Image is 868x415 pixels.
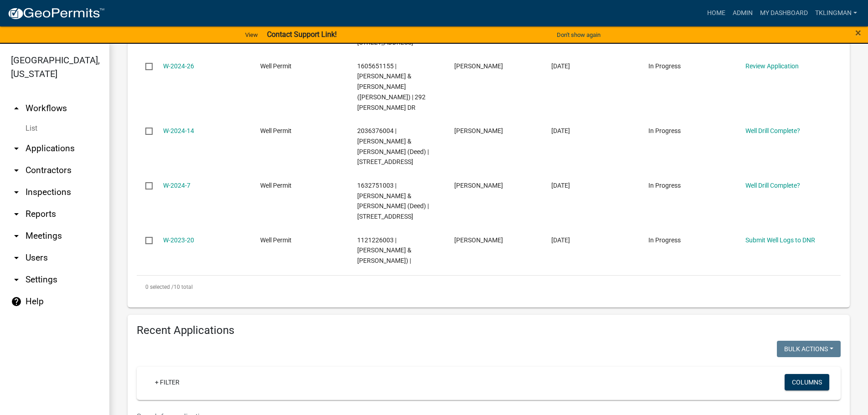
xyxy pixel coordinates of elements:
span: Amanda Tiedt [454,127,503,134]
span: In Progress [648,236,681,244]
span: Well Permit [260,62,292,70]
span: 2036376004 | MCCORMICK MARY & DWIGHT (Deed) | 39873 LUMBER RD [357,127,429,165]
a: W-2024-26 [163,62,194,70]
span: 1605651155 | HEALY PATRICK A & HAYLEE (Deed) | 292 ABEL DR [357,62,426,111]
div: 10 total [137,276,841,298]
span: In Progress [648,182,681,189]
a: Admin [729,5,756,22]
a: + Filter [148,374,187,390]
a: Review Application [745,62,799,70]
span: In Progress [648,62,681,70]
span: James A Handke [454,236,503,244]
span: 1632751003 | ALLYN WILLIAM L & JOY R (Deed) | 299 RIVER VIEW RD [357,182,429,220]
span: 06/16/2023 [551,236,570,244]
i: arrow_drop_down [11,209,22,220]
i: help [11,296,22,307]
button: Don't show again [553,27,604,42]
span: Patrick Healy [454,62,503,70]
button: Columns [785,374,829,390]
strong: Contact Support Link! [267,30,337,39]
span: William Lawrence Allyn [454,182,503,189]
a: My Dashboard [756,5,812,22]
i: arrow_drop_down [11,143,22,154]
span: Well Permit [260,127,292,134]
span: 1121226003 | BERNS PAUL T & BERNS LEVI J (Deed) | [357,236,411,265]
i: arrow_drop_up [11,103,22,114]
i: arrow_drop_down [11,274,22,285]
a: Well Drill Complete? [745,182,800,189]
button: Bulk Actions [777,341,841,357]
i: arrow_drop_down [11,252,22,263]
span: 04/16/2024 [551,182,570,189]
a: tklingman [812,5,861,22]
a: W-2024-7 [163,182,190,189]
span: In Progress [648,127,681,134]
a: Submit Well Logs to DNR [745,236,815,244]
span: Well Permit [260,236,292,244]
h4: Recent Applications [137,324,841,337]
button: Close [855,27,861,38]
span: 0 selected / [145,284,174,290]
i: arrow_drop_down [11,187,22,198]
span: × [855,26,861,39]
span: 08/09/2024 [551,127,570,134]
i: arrow_drop_down [11,231,22,241]
a: Well Drill Complete? [745,127,800,134]
a: Home [704,5,729,22]
span: Well Permit [260,182,292,189]
a: View [241,27,262,42]
span: 09/26/2024 [551,62,570,70]
a: W-2023-20 [163,236,194,244]
a: W-2024-14 [163,127,194,134]
i: arrow_drop_down [11,165,22,176]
